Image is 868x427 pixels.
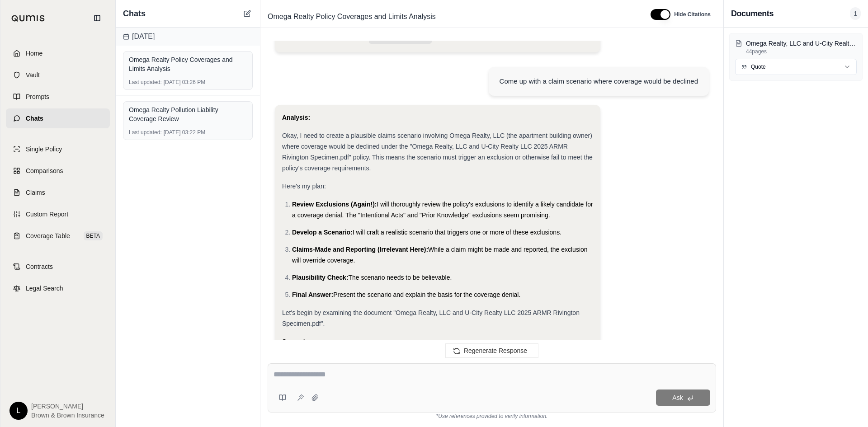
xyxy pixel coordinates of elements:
[26,114,43,123] span: Chats
[31,411,104,420] span: Brown & Brown Insurance
[129,129,162,136] span: Last updated:
[268,413,716,420] div: *Use references provided to verify information.
[674,11,711,18] span: Hide Citations
[6,161,110,181] a: Comparisons
[292,201,593,219] span: I will thoroughly review the policy's exclusions to identify a likely candidate for a coverage de...
[6,43,110,63] a: Home
[464,347,527,354] span: Regenerate Response
[6,108,110,128] a: Chats
[90,11,104,25] button: Collapse sidebar
[292,291,333,298] span: Final Answer:
[500,76,698,87] div: Come up with a claim scenario where coverage would be declined
[242,8,253,19] button: New Chat
[282,338,311,345] strong: Scenario:
[6,139,110,159] a: Single Policy
[348,274,452,281] span: The scenario needs to be believable.
[116,28,260,46] div: [DATE]
[26,145,62,154] span: Single Policy
[445,343,538,358] button: Regenerate Response
[282,309,580,327] span: Let's begin by examining the document "Omega Realty, LLC and U-City Realty LLC 2025 ARMR Rivingto...
[735,39,857,55] button: Omega Realty, LLC and U-City Realty LLC 2025 ARMR Rivington Specimen.pdf44pages
[6,226,110,246] a: Coverage TableBETA
[26,49,42,58] span: Home
[292,229,353,236] span: Develop a Scenario:
[333,291,520,298] span: Present the scenario and explain the basis for the coverage denial.
[6,278,110,298] a: Legal Search
[264,9,640,24] div: Edit Title
[6,183,110,202] a: Claims
[850,7,861,20] span: 1
[9,402,28,420] div: L
[264,9,439,24] span: Omega Realty Policy Coverages and Limits Analysis
[129,105,247,123] div: Omega Realty Pollution Liability Coverage Review
[656,389,710,406] button: Ask
[26,70,40,80] span: Vault
[6,204,110,224] a: Custom Report
[746,48,857,55] p: 44 pages
[292,201,377,208] span: Review Exclusions (Again!):
[11,15,45,22] img: Qumis Logo
[282,132,593,172] span: Okay, I need to create a plausible claims scenario involving Omega Realty, LLC (the apartment bui...
[26,231,70,240] span: Coverage Table
[26,284,63,293] span: Legal Search
[26,166,63,175] span: Comparisons
[353,229,561,236] span: I will craft a realistic scenario that triggers one or more of these exclusions.
[129,79,247,86] div: [DATE] 03:26 PM
[129,129,247,136] div: [DATE] 03:22 PM
[731,7,774,20] h3: Documents
[292,274,348,281] span: Plausibility Check:
[31,402,104,411] span: [PERSON_NAME]
[672,394,683,401] span: Ask
[282,114,310,121] strong: Analysis:
[26,188,45,197] span: Claims
[6,65,110,85] a: Vault
[123,7,146,20] span: Chats
[292,246,588,264] span: While a claim might be made and reported, the exclusion will override coverage.
[26,92,49,101] span: Prompts
[26,262,53,271] span: Contracts
[84,231,103,240] span: BETA
[282,183,326,190] span: Here's my plan:
[26,210,68,219] span: Custom Report
[6,257,110,277] a: Contracts
[6,87,110,107] a: Prompts
[129,79,162,86] span: Last updated:
[129,55,247,73] div: Omega Realty Policy Coverages and Limits Analysis
[746,39,857,48] p: Omega Realty, LLC and U-City Realty LLC 2025 ARMR Rivington Specimen.pdf
[292,246,428,253] span: Claims-Made and Reporting (Irrelevant Here):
